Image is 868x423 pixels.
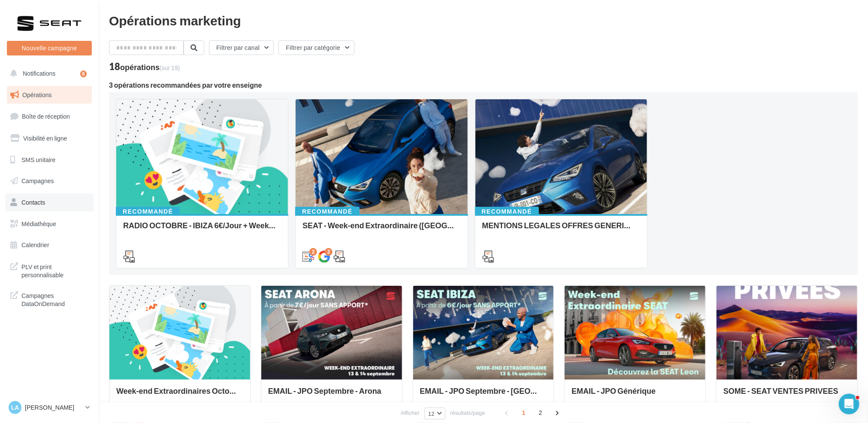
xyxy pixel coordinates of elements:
div: SOME - SEAT VENTES PRIVEES [723,386,850,404]
div: 6 [80,70,87,77]
div: EMAIL - JPO Septembre - [GEOGRAPHIC_DATA] [420,386,547,404]
button: Filtrer par canal [209,40,274,55]
button: Nouvelle campagne [7,41,92,55]
button: Filtrer par catégorie [278,40,354,55]
div: SEAT - Week-end Extraordinaire ([GEOGRAPHIC_DATA]) - OCTOBRE [302,221,460,238]
span: Visibilité en ligne [23,135,67,142]
div: 2 [325,248,333,256]
span: Notifications [23,70,55,77]
div: 3 opérations recommandées par votre enseigne [109,82,858,89]
span: Campagnes DataOnDemand [21,290,88,308]
div: opérations [120,63,180,71]
a: Médiathèque [5,215,94,233]
div: EMAIL - JPO Générique [572,386,699,404]
div: Week-end Extraordinaires Octobre 2025 [116,386,243,404]
a: La [PERSON_NAME] [7,399,92,416]
span: résultats/page [450,409,485,417]
div: MENTIONS LEGALES OFFRES GENERIQUES PRESSE 2025 [482,221,640,238]
div: Recommandé [116,207,180,216]
p: [PERSON_NAME] [25,403,82,412]
span: (sur 19) [160,64,180,71]
span: 2 [534,406,547,420]
span: Boîte de réception [22,113,70,120]
span: Campagnes [21,177,54,184]
a: Campagnes [5,172,94,190]
div: RADIO OCTOBRE - IBIZA 6€/Jour + Week-end extraordinaire [123,221,281,238]
span: PLV et print personnalisable [21,261,88,279]
a: Opérations [5,86,94,104]
span: 12 [428,410,435,417]
div: EMAIL - JPO Septembre - Arona [268,386,395,404]
a: PLV et print personnalisable [5,257,94,283]
span: Médiathèque [21,220,56,227]
button: 12 [424,408,445,420]
div: Recommandé [295,207,359,216]
span: Opérations [22,91,51,98]
div: 2 [309,248,317,256]
a: Calendrier [5,236,94,254]
div: Recommandé [475,207,539,216]
span: La [11,403,19,412]
span: Contacts [21,199,45,206]
span: Calendrier [21,241,49,248]
div: 18 [109,62,180,71]
iframe: Intercom live chat [839,394,859,414]
a: SMS unitaire [5,151,94,169]
a: Boîte de réception [5,107,94,126]
span: 1 [517,406,531,420]
button: Notifications 6 [5,64,90,83]
a: Visibilité en ligne [5,129,94,147]
span: SMS unitaire [21,156,55,163]
a: Contacts [5,193,94,211]
a: Campagnes DataOnDemand [5,286,94,312]
span: Afficher [401,409,420,417]
div: Opérations marketing [109,14,858,27]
